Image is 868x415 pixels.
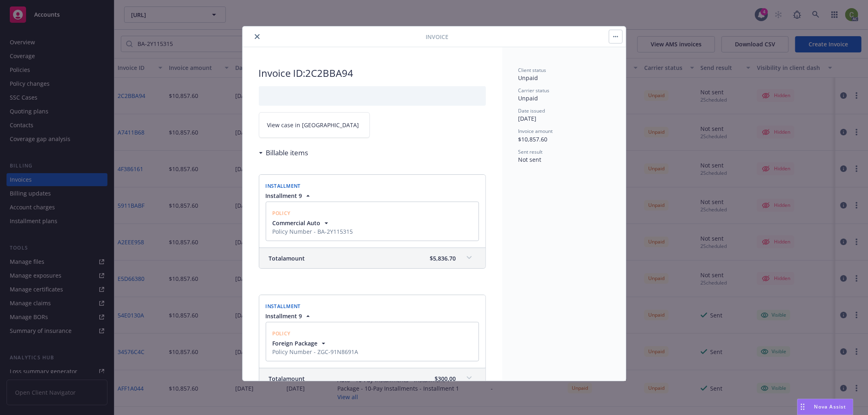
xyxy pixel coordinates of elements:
div: Totalamount$5,836.70 [259,248,485,268]
span: Installment 9 [266,312,302,320]
span: Installment [266,183,301,189]
span: Total amount [269,254,305,263]
span: Unpaid [518,74,538,82]
span: Policy Number - ZGC-91N8691A [273,348,359,356]
span: Policy [273,210,291,217]
span: Not sent [518,156,542,163]
span: Date issued [518,107,545,114]
div: Totalamount$300.00 [259,368,485,389]
span: Policy [273,330,291,337]
span: Client status [518,67,547,74]
a: View case in [GEOGRAPHIC_DATA] [259,112,370,138]
div: Billable items [259,148,308,158]
span: Invoice [426,33,449,41]
div: Drag to move [798,399,808,415]
span: View case in [GEOGRAPHIC_DATA] [267,121,359,129]
span: $5,836.70 [430,254,456,263]
span: Foreign Package [273,339,318,348]
span: Commercial Auto [273,219,321,227]
span: Installment [266,303,301,310]
span: Total amount [269,374,305,383]
button: Foreign Package [273,339,359,348]
span: Installment 9 [266,191,302,200]
h2: Invoice ID: 2C2BBA94 [259,67,486,80]
span: Sent result [518,148,543,155]
button: Nova Assist [797,399,853,415]
span: Carrier status [518,87,550,94]
button: Installment 9 [266,191,312,200]
span: $300.00 [435,374,456,383]
span: [DATE] [518,115,537,122]
span: $10,857.60 [518,135,548,143]
button: Installment 9 [266,312,312,320]
span: Invoice amount [518,128,553,135]
button: Commercial Auto [273,219,353,227]
span: Nova Assist [814,403,846,410]
h3: Billable items [266,148,308,158]
button: close [252,32,262,41]
span: Policy Number - BA-2Y115315 [273,227,353,236]
span: Unpaid [518,94,538,102]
